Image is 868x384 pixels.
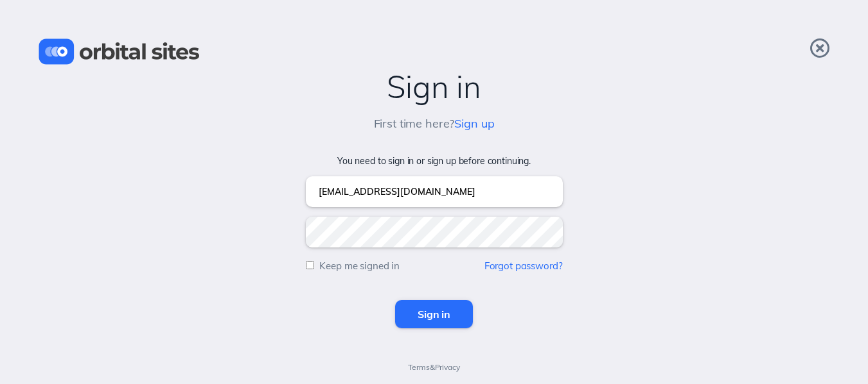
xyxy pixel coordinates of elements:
[454,116,494,131] a: Sign up
[435,362,460,372] a: Privacy
[408,362,429,372] a: Terms
[13,156,855,328] form: You need to sign in or sign up before continuing.
[484,260,563,272] a: Forgot password?
[374,117,495,131] h5: First time here?
[395,300,473,328] input: Sign in
[319,260,400,272] label: Keep me signed in
[13,69,855,104] h2: Sign in
[306,176,563,207] input: Email
[39,38,200,65] img: Orbital Sites Logo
